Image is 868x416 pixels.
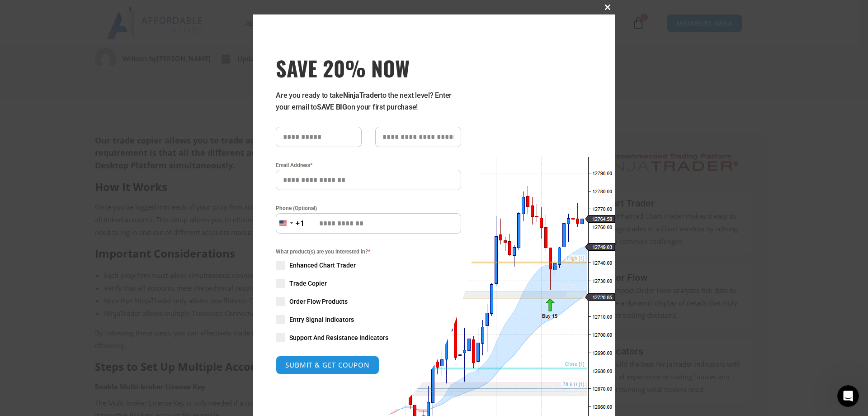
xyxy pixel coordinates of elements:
[289,261,356,270] span: Enhanced Chart Trader
[276,297,461,306] label: Order Flow Products
[343,91,380,100] strong: NinjaTrader
[276,247,461,256] span: What product(s) are you interested in?
[296,218,305,230] div: +1
[276,161,461,170] label: Email Address
[276,55,461,81] span: SAVE 20% NOW
[289,333,388,342] span: Support And Resistance Indicators
[276,204,461,213] label: Phone (Optional)
[276,90,461,113] p: Are you ready to take to the next level? Enter your email to on your first purchase!
[289,279,327,288] span: Trade Copier
[317,103,347,111] strong: SAVE BIG
[289,297,348,306] span: Order Flow Products
[289,315,354,324] span: Entry Signal Indicators
[276,261,461,270] label: Enhanced Chart Trader
[276,279,461,288] label: Trade Copier
[276,356,379,374] button: SUBMIT & GET COUPON
[276,213,305,234] button: Selected country
[837,385,859,407] iframe: Intercom live chat
[276,333,461,342] label: Support And Resistance Indicators
[276,315,461,324] label: Entry Signal Indicators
